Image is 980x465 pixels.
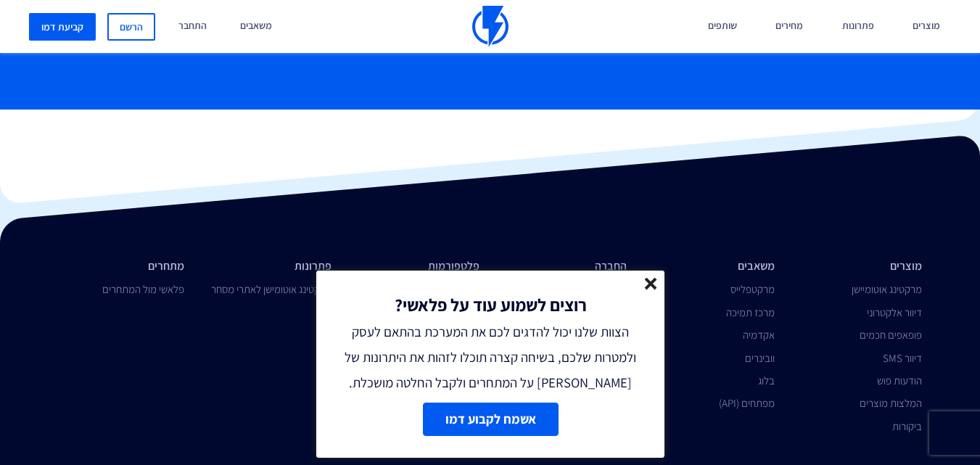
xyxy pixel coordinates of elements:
[758,374,775,387] a: בלוג
[501,258,627,275] li: החברה
[107,13,155,41] a: הרשם
[892,419,922,433] a: ביקורות
[860,396,922,410] a: המלצות מוצרים
[852,282,922,296] a: מרקטינג אוטומיישן
[211,282,332,296] a: מרקטינג אוטומישן לאתרי מסחר
[58,258,184,275] li: מתחרים
[867,305,922,319] a: דיוור אלקטרוני
[877,374,922,387] a: הודעות פוש
[796,258,923,275] li: מוצרים
[883,351,922,365] a: דיוור SMS
[719,396,775,410] a: מפתחים (API)
[730,282,775,296] a: מרקטפלייס
[743,328,775,342] a: אקדמיה
[860,328,922,342] a: פופאפים חכמים
[29,13,96,41] a: קביעת דמו
[353,258,479,275] li: פלטפורמות
[648,258,775,275] li: משאבים
[745,351,775,365] a: וובינרים
[726,305,775,319] a: מרכז תמיכה
[102,282,184,296] a: פלאשי מול המתחרים
[206,258,332,275] li: פתרונות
